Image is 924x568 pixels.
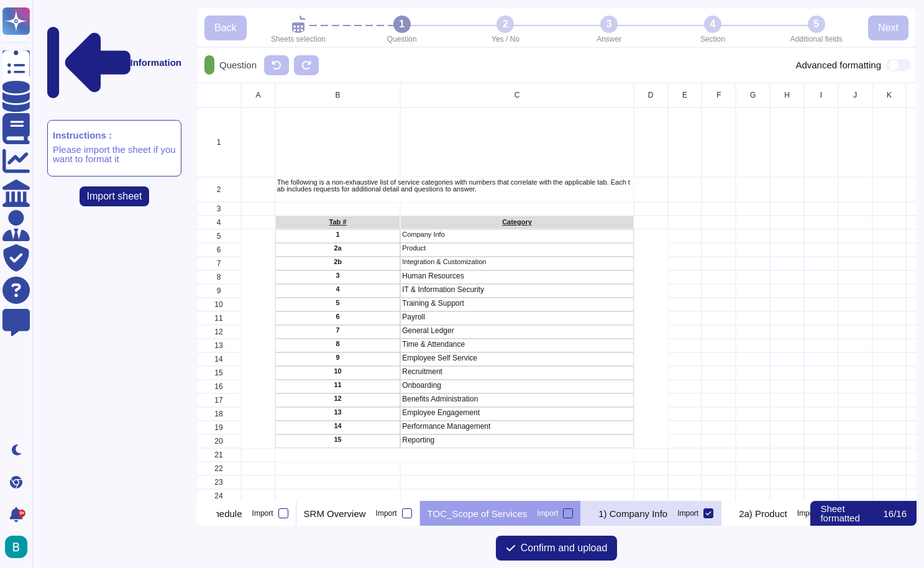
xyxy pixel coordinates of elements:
p: Payroll [402,313,631,321]
div: 10 [196,298,241,311]
p: 1) Company Info [598,509,667,518]
div: 16 [196,380,241,393]
p: 9 [277,354,398,361]
div: 2 [196,177,241,202]
p: Benefits Administration [402,395,631,403]
div: 4 [196,216,241,229]
div: 23 [196,475,241,489]
span: C [515,91,520,99]
p: Time & Attendance [402,341,631,348]
p: TOC_Scope of Services [428,509,528,518]
p: 7 [277,327,398,334]
div: 9 [196,284,241,298]
p: IT & Information Security [402,286,631,293]
div: grid [196,83,917,501]
div: Import [376,510,397,517]
div: Advanced formatting [795,59,911,71]
p: Employee Engagement [402,409,631,416]
p: 6 [277,313,398,320]
p: Instructions : [53,131,176,140]
p: 16 / 16 [883,509,907,518]
p: 5 [277,300,398,306]
p: 15 [277,436,398,443]
div: 17 [196,393,241,407]
p: 1 [277,231,398,238]
p: Sheet formatted [820,504,881,523]
p: 11 [277,382,398,388]
p: 3 [277,272,398,279]
p: Information [130,58,182,67]
p: Category [402,219,631,226]
div: 13 [196,339,241,352]
p: General Ledger [402,327,631,334]
span: H [784,91,790,99]
p: 4 [277,286,398,293]
div: 12 [196,325,241,339]
div: 7 [196,257,241,270]
p: Employee Self Service [402,354,631,362]
span: E [682,91,687,99]
div: 24 [196,489,241,503]
p: 2a [277,245,398,252]
div: Import [797,510,818,517]
button: Import sheet [80,186,150,206]
div: 15 [196,366,241,380]
p: 8 [277,341,398,347]
p: Integration & Customization [402,259,631,265]
p: SRM Overview [304,509,366,518]
p: 12 [277,395,398,402]
p: Onboarding [402,382,631,389]
span: K [887,91,892,99]
p: Performance Management [402,423,631,430]
div: 5 [196,229,241,243]
p: Product [402,245,631,252]
div: Import [677,510,698,517]
div: 1 [196,108,241,177]
div: 9+ [18,510,25,517]
p: Company Info [402,231,631,238]
span: I [820,91,822,99]
div: 22 [196,462,241,475]
div: Import [252,510,273,517]
span: G [750,91,756,99]
p: Tab # [277,219,398,226]
div: 19 [196,421,241,434]
p: Please import the sheet if you want to format it [53,145,176,163]
span: Import sheet [87,191,142,201]
p: 13 [277,409,398,416]
p: Recruitment [402,368,631,375]
button: Back [204,16,247,40]
button: user [2,533,36,561]
button: Next [868,16,908,40]
img: user [5,536,27,558]
span: Back [214,23,237,33]
p: Training & Support [402,300,631,307]
p: 10 [277,368,398,375]
span: Confirm and upload [521,543,608,553]
div: 11 [196,311,241,325]
span: B [336,91,341,99]
div: 21 [196,448,241,462]
span: J [853,91,857,99]
div: 8 [196,270,241,284]
p: Question [214,60,257,70]
p: Schedule [203,509,242,518]
p: 2b [277,259,398,265]
div: 20 [196,434,241,448]
span: Next [878,23,899,33]
span: D [648,91,654,99]
p: 2a) Product [739,509,787,518]
div: 6 [196,243,241,257]
div: 3 [196,202,241,216]
p: Reporting [402,436,631,444]
div: Import [537,510,558,517]
p: Human Resources [402,272,631,280]
p: 14 [277,423,398,429]
div: 14 [196,352,241,366]
button: Confirm and upload [496,536,618,561]
p: The following is a non-exhaustive list of service categories with numbers that correlate with the... [277,179,632,193]
div: 18 [196,407,241,421]
span: F [716,91,721,99]
span: A [255,91,260,99]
